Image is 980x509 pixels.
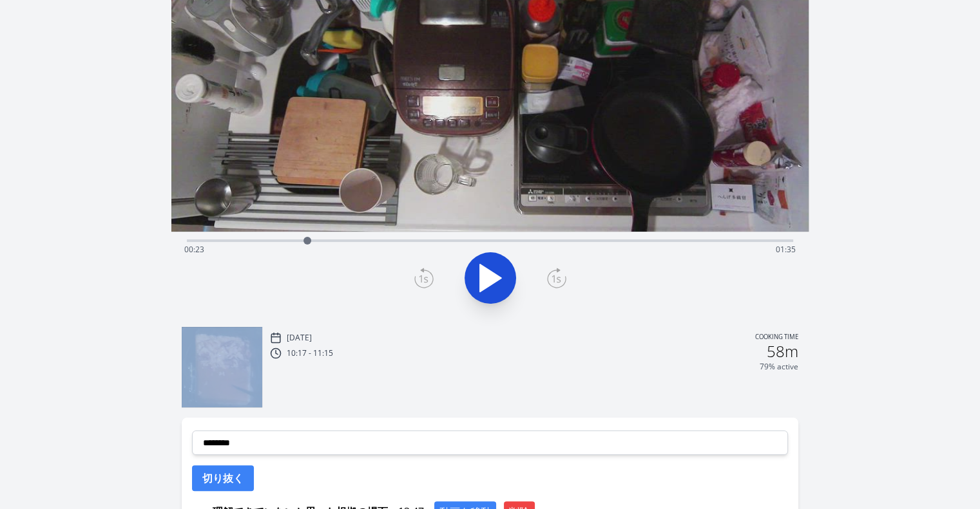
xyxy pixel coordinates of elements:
img: 250918011833_thumb.jpeg [182,327,262,407]
p: [DATE] [287,333,312,343]
p: 10:17 - 11:15 [287,348,333,358]
h2: 58m [767,344,798,359]
p: Cooking time [755,332,798,344]
span: 00:23 [184,244,204,255]
p: 79% active [760,362,798,372]
button: 切り抜く [192,465,254,491]
span: 01:35 [776,244,796,255]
